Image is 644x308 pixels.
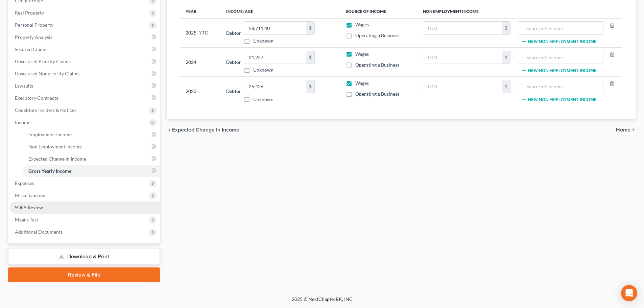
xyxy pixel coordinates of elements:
[15,46,47,52] span: Secured Claims
[15,34,52,40] span: Property Analysis
[9,55,160,68] a: Unsecured Priority Claims
[502,22,510,34] div: $
[186,21,215,44] div: 2025
[15,95,58,101] span: Executory Contracts
[244,51,306,64] input: 0.00
[502,80,510,93] div: $
[521,97,597,102] button: New Non Employment Income
[199,29,209,36] span: YTD
[226,58,241,66] label: Debtor
[418,5,622,18] th: Non Employment Income
[15,229,63,235] span: Additional Documents
[28,132,72,137] span: Employment Income
[423,80,502,93] input: 0.00
[15,83,33,89] span: Lawsuits
[226,29,241,37] label: Debtor
[9,68,160,80] a: Unsecured Nonpriority Claims
[9,202,160,214] a: SOFA Review
[340,5,418,18] th: Source of Income
[253,67,273,73] label: Unknown
[244,80,306,93] input: 0.00
[15,71,79,76] span: Unsecured Nonpriority Claims
[355,62,399,68] span: Operating a Business
[306,80,314,93] div: $
[355,80,369,86] span: Wages
[180,5,221,18] th: Year
[522,22,599,34] input: Source of Income
[621,285,637,301] div: Open Intercom Messenger
[8,249,160,265] a: Download & Print
[28,144,82,149] span: Non Employment Income
[15,22,53,28] span: Personal Property
[253,96,273,103] label: Unknown
[15,205,43,210] span: SOFA Review
[423,22,502,34] input: 0.00
[15,192,45,198] span: Miscellaneous
[23,153,160,165] a: Expected Change in Income
[355,51,369,57] span: Wages
[8,267,160,282] a: Review & File
[9,43,160,55] a: Secured Claims
[167,127,239,133] button: chevron_left Expected Change in Income
[616,127,630,133] span: Home
[15,180,34,186] span: Expenses
[423,51,502,64] input: 0.00
[355,91,399,97] span: Operating a Business
[15,119,30,125] span: Income
[28,156,86,162] span: Expected Change in Income
[28,168,71,174] span: Gross Yearly Income
[522,51,599,64] input: Source of Income
[23,128,160,141] a: Employment Income
[244,22,306,34] input: 0.00
[522,80,599,93] input: Source of Income
[221,5,340,18] th: Income (AGI)
[306,51,314,64] div: $
[172,127,239,133] span: Expected Change in Income
[306,22,314,34] div: $
[23,141,160,153] a: Non Employment Income
[15,107,76,113] span: Codebtors Insiders & Notices
[502,51,510,64] div: $
[129,296,515,308] div: 2025 © NextChapterBK, INC
[355,32,399,38] span: Operating a Business
[630,127,636,133] i: chevron_right
[226,88,241,95] label: Debtor
[616,127,636,133] button: Home chevron_right
[9,92,160,104] a: Executory Contracts
[23,165,160,177] a: Gross Yearly Income
[15,58,71,64] span: Unsecured Priority Claims
[167,127,172,133] i: chevron_left
[521,68,597,73] button: New Non Employment Income
[9,80,160,92] a: Lawsuits
[253,38,273,44] label: Unknown
[186,80,215,103] div: 2023
[186,51,215,74] div: 2024
[15,217,38,222] span: Means Test
[15,10,44,16] span: Real Property
[9,31,160,43] a: Property Analysis
[355,22,369,27] span: Wages
[521,39,597,44] button: New Non Employment Income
